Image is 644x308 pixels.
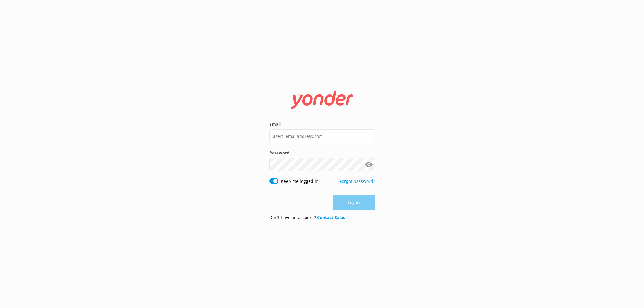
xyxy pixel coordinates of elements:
[269,150,375,156] label: Password
[317,214,345,220] a: Contact Sales
[269,214,345,221] p: Don’t have an account?
[269,121,375,128] label: Email
[363,159,375,171] button: Show password
[340,178,375,184] a: Forgot password?
[281,178,319,185] label: Keep me logged in
[269,129,375,143] input: user@emailaddress.com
